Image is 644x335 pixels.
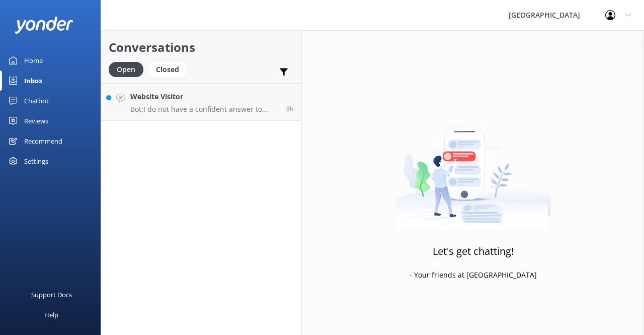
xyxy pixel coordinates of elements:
p: Bot: I do not have a confident answer to your question. For more comprehensive inquiries, please ... [130,105,279,114]
div: Closed [148,62,187,77]
div: Settings [24,151,48,171]
div: Support Docs [31,285,72,305]
img: yonder-white-logo.png [15,17,73,33]
div: Recommend [24,131,62,151]
div: Help [44,305,58,325]
a: Website VisitorBot:I do not have a confident answer to your question. For more comprehensive inqu... [101,83,301,121]
a: Closed [148,63,192,75]
h2: Conversations [109,38,294,57]
p: - Your friends at [GEOGRAPHIC_DATA] [410,270,537,281]
img: artwork of a man stealing a conversation from at giant smartphone [395,105,551,231]
div: Reviews [24,111,48,131]
div: Inbox [24,71,43,91]
span: 04:54am 18-Aug-2025 (UTC -10:00) Pacific/Honolulu [286,104,294,113]
div: Open [109,62,143,77]
a: Open [109,63,148,75]
div: Home [24,50,43,71]
div: Chatbot [24,91,49,111]
h4: Website Visitor [130,91,279,102]
h3: Let's get chatting! [433,243,514,259]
